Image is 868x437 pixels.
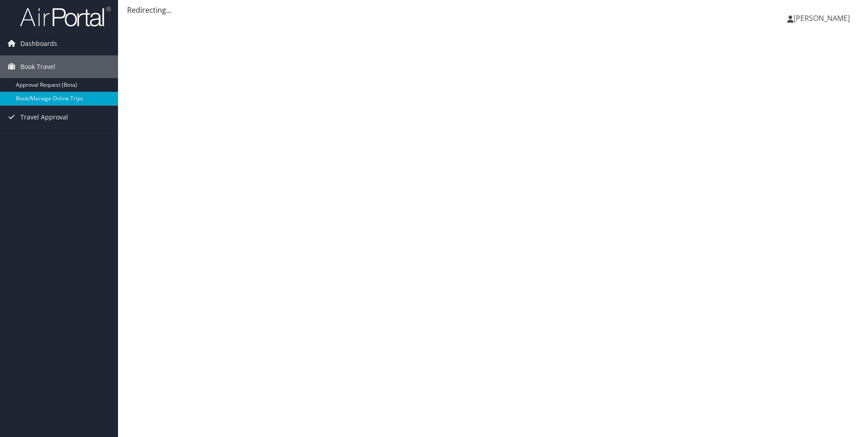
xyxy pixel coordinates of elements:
[20,55,55,78] span: Book Travel
[20,106,68,129] span: Travel Approval
[20,6,111,27] img: airportal-logo.png
[787,5,859,32] a: [PERSON_NAME]
[794,13,850,23] span: [PERSON_NAME]
[20,32,57,55] span: Dashboards
[127,5,859,15] div: Redirecting...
